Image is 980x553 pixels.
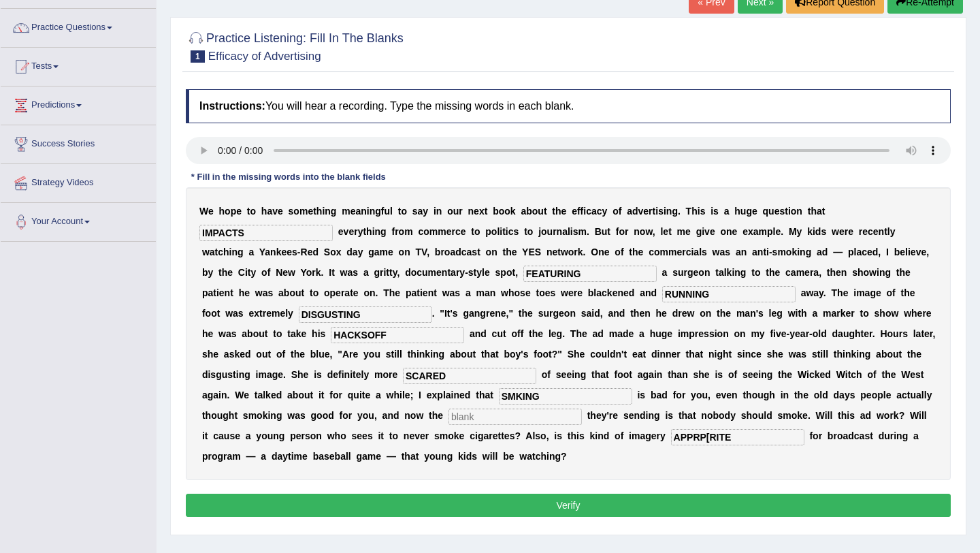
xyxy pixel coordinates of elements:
b: e [732,226,738,237]
b: i [500,226,502,237]
b: t [607,226,610,237]
b: i [691,247,693,257]
b: e [388,247,393,257]
b: k [578,247,583,257]
b: t [477,247,480,257]
b: t [313,206,316,217]
b: o [541,226,547,237]
b: t [557,247,561,257]
b: o [444,247,451,257]
b: a [521,206,526,217]
b: s [514,226,519,237]
b: g [696,226,702,237]
b: h [316,206,323,217]
b: i [655,206,658,217]
b: v [344,226,349,237]
b: v [704,226,710,237]
b: e [604,247,610,257]
b: t [524,226,527,237]
input: blank [299,306,432,323]
b: c [508,226,514,237]
b: . [781,226,783,237]
b: x [336,247,342,257]
input: blank [662,286,796,302]
b: o [654,247,660,257]
b: r [574,247,577,257]
b: e [685,226,691,237]
b: S [324,247,330,257]
b: r [395,226,398,237]
b: a [591,206,597,217]
b: w [561,247,568,257]
b: u [740,206,747,217]
b: a [418,206,423,217]
b: n [634,226,640,237]
b: e [338,226,344,237]
b: o [615,247,621,257]
b: w [832,226,839,237]
b: e [561,206,567,217]
b: e [862,226,868,237]
b: O [591,247,598,257]
b: t [471,226,474,237]
b: o [399,247,405,257]
b: d [815,226,821,237]
b: t [503,247,506,257]
b: . [678,206,681,217]
b: m [380,247,388,257]
b: o [791,206,797,217]
b: i [664,206,666,217]
b: u [453,206,459,217]
b: l [887,226,890,237]
b: k [276,247,282,257]
b: e [774,206,780,217]
b: e [236,206,242,217]
b: n [879,226,885,237]
b: h [261,206,267,217]
small: Efficacy of Advertising [208,50,321,63]
b: n [796,206,802,217]
b: c [586,206,591,217]
b: m [404,226,412,237]
b: x [479,206,485,217]
b: a [355,206,361,217]
b: Y [522,247,528,257]
b: i [788,206,791,217]
b: q [763,206,769,217]
a: Success Stories [1,125,156,159]
b: Instructions: [199,100,265,112]
b: . [583,247,586,257]
b: o [293,206,299,217]
b: f [381,206,385,217]
b: o [447,206,453,217]
b: m [299,206,308,217]
b: b [493,206,499,217]
b: n [666,206,672,217]
b: o [330,247,336,257]
b: e [710,226,715,237]
b: i [372,226,375,237]
b: l [699,247,702,257]
b: u [768,206,774,217]
b: n [468,206,474,217]
b: a [693,247,699,257]
b: h [219,206,225,217]
div: * Fill in the missing words into the blank fields [186,171,391,184]
b: B [595,226,602,237]
b: e [663,226,668,237]
b: e [873,226,879,237]
b: l [773,226,776,237]
b: s [702,247,707,257]
h4: You will hear a recording. Type the missing words in each blank. [186,89,951,123]
b: i [813,226,815,237]
b: o [640,226,646,237]
b: e [308,247,313,257]
b: t [668,226,672,237]
b: h [811,206,817,217]
b: r [625,226,628,237]
b: a [753,226,759,237]
b: e [308,206,313,217]
b: d [632,206,638,217]
b: m [438,226,446,237]
b: d [312,247,318,257]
